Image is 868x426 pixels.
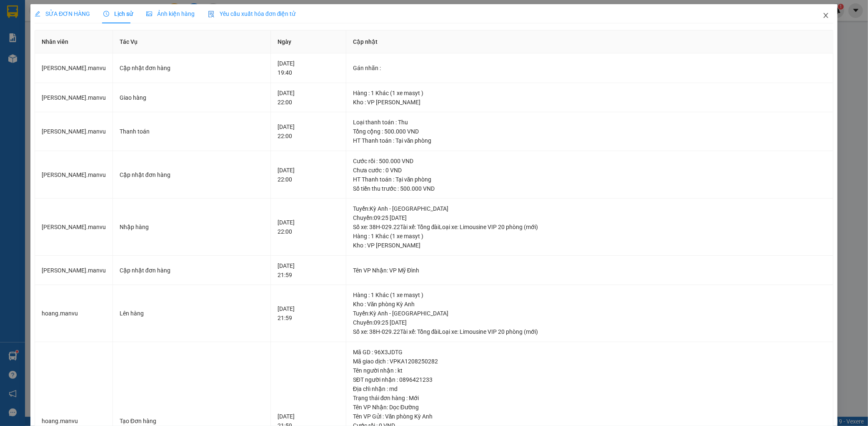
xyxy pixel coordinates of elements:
[353,88,826,98] div: Hàng : 1 Khác (1 xe masyt )
[120,416,264,426] div: Tạo Đơn hàng
[353,412,826,421] div: Tên VP Gửi : Văn phòng Kỳ Anh
[208,10,296,17] span: Yêu cầu xuất hóa đơn điện tử
[353,309,826,336] div: Tuyến : Kỳ Anh - [GEOGRAPHIC_DATA] Chuyến: 09:25 [DATE] Số xe: 38H-029.22 Tài xế: Tổng đài Loại x...
[120,266,264,275] div: Cập nhật đơn hàng
[103,11,109,17] span: clock-circle
[346,30,833,53] th: Cập nhật
[278,218,339,236] div: [DATE] 22:00
[120,63,264,73] div: Cập nhật đơn hàng
[120,170,264,179] div: Cập nhật đơn hàng
[353,63,826,73] div: Gán nhãn :
[208,11,215,18] img: icon
[353,175,826,184] div: HT Thanh toán : Tại văn phòng
[353,403,826,412] div: Tên VP Nhận: Dọc Đường
[278,88,339,107] div: [DATE] 22:00
[353,156,826,166] div: Cước rồi : 500.000 VND
[271,30,346,53] th: Ngày
[353,393,826,403] div: Trạng thái đơn hàng : Mới
[353,241,826,250] div: Kho : VP [PERSON_NAME]
[353,98,826,107] div: Kho : VP [PERSON_NAME]
[353,266,826,275] div: Tên VP Nhận: VP Mỹ Đình
[35,11,40,17] span: edit
[35,151,113,199] td: [PERSON_NAME].manvu
[814,4,838,28] button: Close
[146,11,152,17] span: picture
[353,118,826,127] div: Loại thanh toán : Thu
[353,357,826,366] div: Mã giao dịch : VPKA1208250282
[278,261,339,280] div: [DATE] 21:59
[353,127,826,136] div: Tổng cộng : 500.000 VND
[353,232,826,241] div: Hàng : 1 Khác (1 xe masyt )
[120,309,264,318] div: Lên hàng
[35,199,113,256] td: [PERSON_NAME].manvu
[278,166,339,184] div: [DATE] 22:00
[823,12,829,19] span: close
[4,62,97,73] li: In ngày: 19:25 13/08
[353,166,826,175] div: Chưa cước : 0 VND
[353,290,826,300] div: Hàng : 1 Khác (1 xe masyt )
[35,285,113,342] td: hoang.manvu
[353,300,826,309] div: Kho : Văn phòng Kỳ Anh
[120,222,264,232] div: Nhập hàng
[278,122,339,141] div: [DATE] 22:00
[278,59,339,77] div: [DATE] 19:40
[103,10,133,17] span: Lịch sử
[120,127,264,136] div: Thanh toán
[35,30,113,53] th: Nhân viên
[353,204,826,232] div: Tuyến : Kỳ Anh - [GEOGRAPHIC_DATA] Chuyến: 09:25 [DATE] Số xe: 38H-029.22 Tài xế: Tổng đài Loại x...
[4,50,97,62] li: [PERSON_NAME]
[35,256,113,285] td: [PERSON_NAME].manvu
[353,366,826,375] div: Tên người nhận : kt
[353,384,826,393] div: Địa chỉ nhận : md
[113,30,271,53] th: Tác Vụ
[35,112,113,151] td: [PERSON_NAME].manvu
[35,10,90,17] span: SỬA ĐƠN HÀNG
[353,184,826,193] div: Số tiền thu trước : 500.000 VND
[120,93,264,102] div: Giao hàng
[353,348,826,357] div: Mã GD : 96X3JDTG
[35,53,113,83] td: [PERSON_NAME].manvu
[278,304,339,323] div: [DATE] 21:59
[146,10,195,17] span: Ảnh kiện hàng
[353,136,826,145] div: HT Thanh toán : Tại văn phòng
[35,83,113,113] td: [PERSON_NAME].manvu
[353,375,826,384] div: SĐT người nhận : 0896421233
